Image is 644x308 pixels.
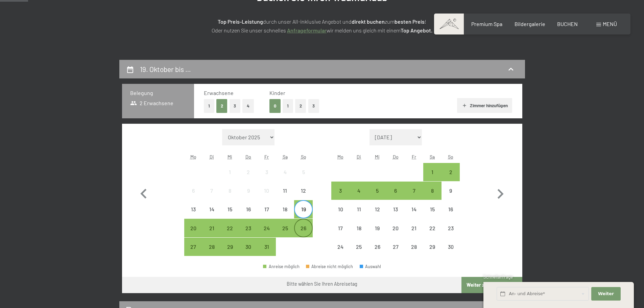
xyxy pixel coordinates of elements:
div: 26 [295,226,312,242]
div: Mon Nov 10 2025 [331,200,350,218]
abbr: Mittwoch [228,154,232,160]
div: 13 [185,207,202,223]
div: Sun Oct 19 2025 [294,200,312,218]
div: Sat Oct 11 2025 [276,182,294,200]
div: Abreise möglich [202,238,221,256]
abbr: Samstag [283,154,288,160]
div: Tue Oct 28 2025 [202,238,221,256]
a: Anfrageformular [287,27,327,33]
div: Abreise nicht möglich [442,238,460,256]
div: 29 [221,244,238,261]
div: 10 [332,207,349,223]
div: Wed Nov 12 2025 [368,200,386,218]
div: 3 [332,188,349,205]
div: Abreise nicht möglich [386,200,405,218]
div: Abreise nicht möglich [405,200,423,218]
div: Wed Oct 29 2025 [221,238,239,256]
div: Abreise möglich [442,163,460,181]
span: Schnellanfrage [483,274,513,280]
div: 12 [295,188,312,205]
strong: Top Angebot. [401,27,432,33]
div: Abreise nicht möglich [239,163,258,181]
div: 14 [203,207,220,223]
div: Sun Nov 23 2025 [442,219,460,237]
div: Sun Oct 26 2025 [294,219,312,237]
div: 2 [442,169,459,186]
div: 12 [369,207,386,223]
div: Fri Nov 14 2025 [405,200,423,218]
div: Abreise nicht möglich [258,182,276,200]
span: Weiter [598,291,614,297]
div: 22 [424,226,441,242]
div: Abreise nicht möglich [276,200,294,218]
div: 25 [351,244,367,261]
abbr: Dienstag [357,154,361,160]
div: Auswahl [360,264,381,269]
div: Abreise nicht möglich [423,200,442,218]
div: Sun Nov 02 2025 [442,163,460,181]
button: 2 [216,99,228,113]
div: Mon Oct 27 2025 [184,238,202,256]
div: Abreise möglich [184,219,202,237]
div: Tue Nov 25 2025 [350,238,368,256]
div: 1 [221,169,238,186]
div: Tue Oct 21 2025 [202,219,221,237]
abbr: Dienstag [210,154,214,160]
div: Abreise möglich [221,219,239,237]
div: Sat Nov 01 2025 [423,163,442,181]
div: 20 [387,226,404,242]
div: Mon Oct 20 2025 [184,219,202,237]
div: 20 [185,226,202,242]
span: 2 Erwachsene [130,99,174,107]
div: Abreise nicht möglich [368,219,386,237]
div: Wed Oct 22 2025 [221,219,239,237]
div: Abreise nicht möglich [368,200,386,218]
div: Abreise nicht möglich [258,163,276,181]
div: 6 [387,188,404,205]
p: durch unser All-inklusive Angebot und zum ! Oder nutzen Sie unser schnelles wir melden uns gleich... [153,17,491,34]
div: Fri Oct 17 2025 [258,200,276,218]
div: Abreise nicht möglich [331,200,350,218]
div: Abreise nicht möglich [239,182,258,200]
div: Anreise möglich [263,264,300,269]
div: Sun Oct 12 2025 [294,182,312,200]
div: Mon Nov 03 2025 [331,182,350,200]
div: Abreise nicht möglich [442,182,460,200]
div: Abreise nicht möglich [221,163,239,181]
div: Abreise nicht möglich [221,200,239,218]
div: 8 [424,188,441,205]
div: 14 [405,207,422,223]
button: Weiter zu „Zimmer“ [461,277,522,293]
div: Sat Nov 08 2025 [423,182,442,200]
div: 16 [442,207,459,223]
div: Abreise nicht möglich [258,200,276,218]
div: Thu Oct 23 2025 [239,219,258,237]
div: Mon Nov 17 2025 [331,219,350,237]
div: 5 [369,188,386,205]
button: 3 [230,99,241,113]
span: Menü [603,21,617,27]
button: 3 [308,99,319,113]
h3: Belegung [130,89,186,97]
div: Abreise möglich [350,182,368,200]
div: Thu Nov 13 2025 [386,200,405,218]
div: 21 [203,226,220,242]
div: Abreise möglich [386,182,405,200]
div: Fri Nov 28 2025 [405,238,423,256]
abbr: Mittwoch [375,154,380,160]
div: Fri Nov 07 2025 [405,182,423,200]
div: 5 [295,169,312,186]
div: Fri Nov 21 2025 [405,219,423,237]
div: 28 [405,244,422,261]
button: Nächster Monat [491,129,510,256]
div: Wed Nov 19 2025 [368,219,386,237]
div: 23 [442,226,459,242]
abbr: Montag [337,154,343,160]
div: Abreise möglich [221,238,239,256]
div: 17 [258,207,275,223]
div: 2 [240,169,257,186]
div: 30 [240,244,257,261]
div: 27 [387,244,404,261]
strong: direkt buchen [352,18,385,25]
div: 26 [369,244,386,261]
